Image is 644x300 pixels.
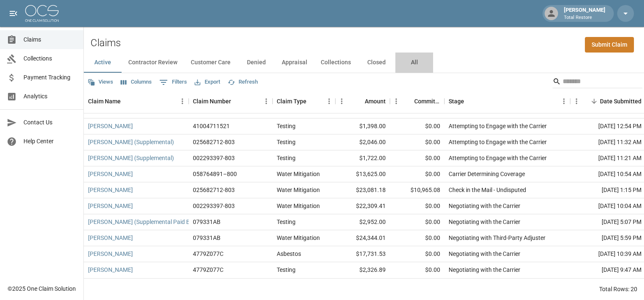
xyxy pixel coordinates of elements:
div: Amount [365,89,386,113]
div: $0.00 [390,262,444,278]
div: Claim Type [277,89,306,113]
a: [PERSON_NAME] [88,234,133,242]
button: Menu [558,95,570,108]
div: 025682712-803 [193,186,235,194]
div: 025682712-803 [193,138,235,146]
div: $1,398.00 [335,118,390,134]
button: Sort [588,95,600,107]
div: 4779Z077C [193,250,223,258]
div: 058764891–800 [193,170,237,178]
a: [PERSON_NAME] [88,266,133,274]
div: $0.00 [390,150,444,166]
span: Help Center [23,137,77,146]
button: Sort [231,95,243,107]
div: Water Mitigation [277,170,320,178]
div: [PERSON_NAME] [561,6,609,21]
button: Export [192,76,222,89]
button: Contractor Review [122,53,184,73]
div: Testing [277,138,296,146]
div: Committed Amount [390,89,444,113]
img: ocs-logo-white-transparent.png [25,5,59,22]
span: Payment Tracking [23,73,77,82]
a: [PERSON_NAME] [88,122,133,130]
button: All [395,53,433,73]
div: Negotiating with the Carrier [449,250,520,258]
div: $13,625.00 [335,166,390,182]
div: Claim Number [189,89,273,113]
button: Active [84,53,122,73]
button: Sort [464,95,476,107]
button: Menu [323,95,335,108]
a: [PERSON_NAME] [88,250,133,258]
div: Water Mitigation [277,186,320,194]
div: Claim Name [84,89,189,113]
button: Sort [402,95,414,107]
div: Testing [277,122,296,130]
div: 079331AB [193,234,221,242]
h2: Claims [91,37,121,49]
div: $0.00 [390,246,444,262]
button: Sort [306,95,318,107]
div: 41004711521 [193,122,230,130]
button: Refresh [226,76,260,89]
a: [PERSON_NAME] [88,202,133,210]
div: Negotiating with the Carrier [449,202,520,210]
button: Sort [121,95,132,107]
div: Claim Number [193,89,231,113]
button: open drawer [5,5,22,22]
div: Attempting to Engage with the Carrier [449,122,547,130]
div: Negotiating with the Carrier [449,266,520,274]
div: $0.00 [390,134,444,150]
div: $10,965.08 [390,182,444,198]
div: Claim Type [273,89,335,113]
div: Claim Name [88,89,121,113]
div: $23,081.18 [335,182,390,198]
span: Contact Us [23,118,77,127]
div: 4779Z077C [193,266,223,274]
a: [PERSON_NAME] (Supplemental) [88,138,174,146]
div: Attempting to Engage with the Carrier [449,154,547,162]
div: $2,046.00 [335,134,390,150]
div: $0.00 [390,166,444,182]
div: $0.00 [390,198,444,214]
p: Total Restore [564,14,605,21]
div: Carrier Determining Coverage [449,170,525,178]
div: Negotiating with Third-Party Adjuster [449,234,545,242]
a: [PERSON_NAME] (Supplemental) [88,154,174,162]
button: Closed [358,53,395,73]
div: Stage [449,89,464,113]
div: Testing [277,154,296,162]
div: 002293397-803 [193,154,235,162]
button: Collections [314,53,358,73]
div: Negotiating with the Carrier [449,218,520,226]
div: $2,952.00 [335,214,390,230]
div: Asbestos [277,250,301,258]
div: $24,344.01 [335,230,390,246]
div: $22,309.41 [335,198,390,214]
div: Testing [277,266,296,274]
span: Analytics [23,92,77,101]
button: Views [86,76,115,89]
button: Menu [390,95,402,108]
button: Menu [335,95,348,108]
div: $1,722.00 [335,150,390,166]
div: $0.00 [390,230,444,246]
div: $0.00 [390,118,444,134]
span: Collections [23,54,77,63]
button: Select columns [119,76,154,89]
button: Appraisal [275,53,314,73]
div: Total Rows: 20 [599,285,637,293]
a: [PERSON_NAME] [88,170,133,178]
div: Date Submitted [600,89,641,113]
button: Menu [570,95,583,108]
div: 002293397-803 [193,202,235,210]
div: Committed Amount [414,89,440,113]
div: Check in the Mail - Undisputed [449,186,526,194]
div: dynamic tabs [84,53,644,73]
button: Denied [237,53,275,73]
div: Water Mitigation [277,202,320,210]
div: Amount [335,89,390,113]
button: Show filters [157,76,189,89]
div: $2,326.89 [335,262,390,278]
div: Stage [444,89,570,113]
